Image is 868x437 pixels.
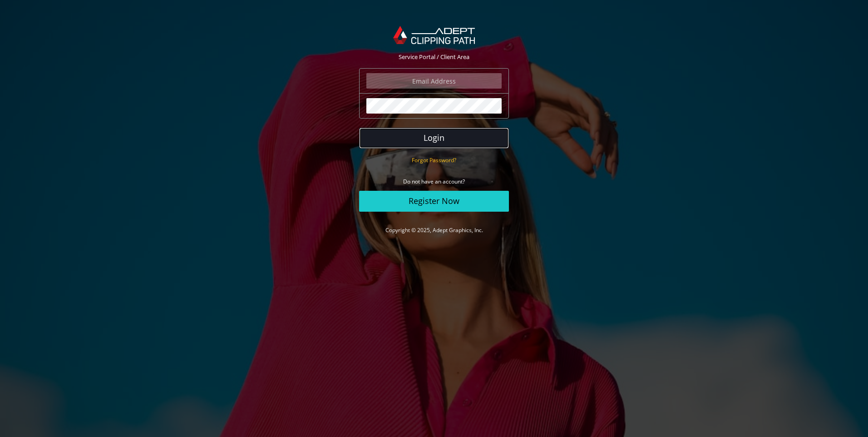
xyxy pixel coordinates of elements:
[359,128,509,149] button: Login
[366,73,502,89] input: Email Address
[399,53,469,61] span: Service Portal / Client Area
[412,156,456,164] small: Forgot Password?
[412,156,456,164] a: Forgot Password?
[403,178,465,185] small: Do not have an account?
[393,26,474,44] img: Adept Graphics
[385,226,483,234] a: Copyright © 2025, Adept Graphics, Inc.
[359,191,509,212] a: Register Now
